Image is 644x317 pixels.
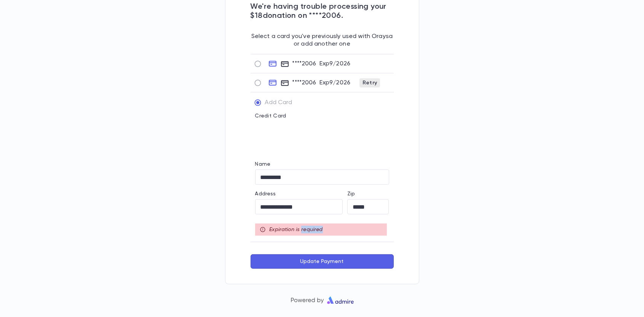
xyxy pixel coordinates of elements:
[270,226,323,233] p: Expiration is required
[255,161,271,167] label: Name
[360,80,380,86] span: Retry
[251,21,394,48] p: Select a card you've previously used with Oraysa or add another one
[255,191,276,197] label: Address
[251,3,387,20] span: We're having trouble processing your $18 donation on **** 2006 .
[251,254,394,269] button: Update Payment
[265,99,292,106] p: Add Card
[255,113,389,119] p: Credit Card
[347,191,355,197] label: Zip
[320,79,350,87] p: Exp 9 / 2026
[320,60,350,68] p: Exp 9 / 2026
